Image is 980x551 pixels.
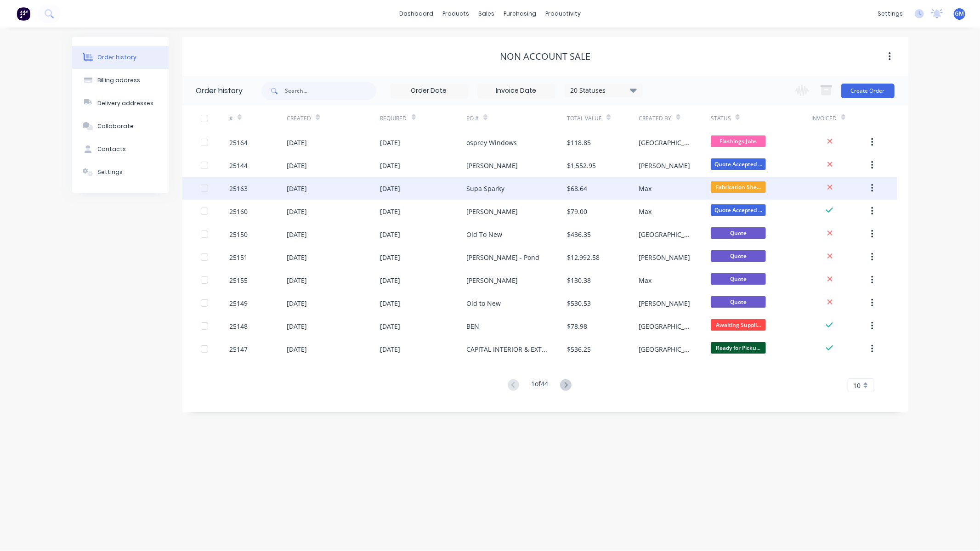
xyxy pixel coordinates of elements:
[474,7,499,21] div: sales
[287,106,380,131] div: Created
[285,82,376,100] input: Search...
[639,114,672,123] div: Created By
[541,7,585,21] div: productivity
[287,230,307,239] div: [DATE]
[711,204,766,216] span: Quote Accepted ...
[841,84,895,98] button: Create Order
[380,184,401,193] div: [DATE]
[72,138,169,161] button: Contacts
[711,273,766,285] span: Quote
[72,46,169,69] button: Order history
[391,84,468,98] input: Order Date
[711,181,766,193] span: Fabrication She...
[711,250,766,262] span: Quote
[229,106,287,131] div: #
[380,106,467,131] div: Required
[567,298,591,308] div: $530.53
[466,114,479,123] div: PO #
[287,207,307,216] div: [DATE]
[380,275,401,285] div: [DATE]
[380,298,401,308] div: [DATE]
[639,253,691,262] div: [PERSON_NAME]
[711,319,766,331] span: Awaiting Suppli...
[287,298,307,308] div: [DATE]
[873,7,907,21] div: settings
[466,321,479,331] div: BEN
[229,138,248,147] div: 25164
[97,76,140,84] div: Billing address
[287,253,307,262] div: [DATE]
[380,207,401,216] div: [DATE]
[567,161,596,170] div: $1,552.95
[287,344,307,354] div: [DATE]
[97,122,134,130] div: Collaborate
[97,145,126,153] div: Contacts
[466,207,518,216] div: [PERSON_NAME]
[711,227,766,239] span: Quote
[567,184,587,193] div: $68.64
[711,106,811,131] div: Status
[287,321,307,331] div: [DATE]
[639,321,692,331] div: [GEOGRAPHIC_DATA]
[466,344,549,354] div: CAPITAL INTERIOR & EXTERIOR
[711,158,766,170] span: Quote Accepted ...
[229,344,248,354] div: 25147
[466,298,501,308] div: Old to New
[499,7,541,21] div: purchasing
[955,10,964,18] span: GM
[639,106,711,131] div: Created By
[466,161,518,170] div: [PERSON_NAME]
[229,161,248,170] div: 25144
[639,230,692,239] div: [GEOGRAPHIC_DATA]
[380,253,401,262] div: [DATE]
[72,69,169,92] button: Billing address
[72,115,169,138] button: Collaborate
[567,114,602,123] div: Total Value
[567,138,591,147] div: $118.85
[287,161,307,170] div: [DATE]
[380,114,407,123] div: Required
[466,184,504,193] div: Supa Sparky
[229,298,248,308] div: 25149
[466,106,567,131] div: PO #
[711,342,766,354] span: Ready for Picku...
[380,161,401,170] div: [DATE]
[229,230,248,239] div: 25150
[478,84,555,98] input: Invoice Date
[567,106,639,131] div: Total Value
[466,253,539,262] div: [PERSON_NAME] - Pond
[17,7,30,21] img: Factory
[229,253,248,262] div: 25151
[97,168,123,176] div: Settings
[531,379,548,392] div: 1 of 44
[380,321,401,331] div: [DATE]
[380,138,401,147] div: [DATE]
[287,275,307,285] div: [DATE]
[811,106,869,131] div: Invoiced
[639,298,691,308] div: [PERSON_NAME]
[639,138,692,147] div: [GEOGRAPHIC_DATA]
[229,184,248,193] div: 25163
[72,92,169,115] button: Delivery addresses
[466,275,518,285] div: [PERSON_NAME]
[72,161,169,184] button: Settings
[639,207,652,216] div: Max
[395,7,438,21] a: dashboard
[711,135,766,147] span: Flashings Jobs
[229,275,248,285] div: 25155
[229,321,248,331] div: 25148
[567,230,591,239] div: $436.35
[565,85,642,96] div: 20 Statuses
[639,161,691,170] div: [PERSON_NAME]
[500,51,590,62] div: NON ACCOUNT SALE
[229,114,233,123] div: #
[711,296,766,308] span: Quote
[567,253,600,262] div: $12,992.58
[287,114,311,123] div: Created
[567,321,587,331] div: $78.98
[639,344,692,354] div: [GEOGRAPHIC_DATA]
[854,381,861,390] span: 10
[711,114,731,123] div: Status
[97,53,136,62] div: Order history
[229,207,248,216] div: 25160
